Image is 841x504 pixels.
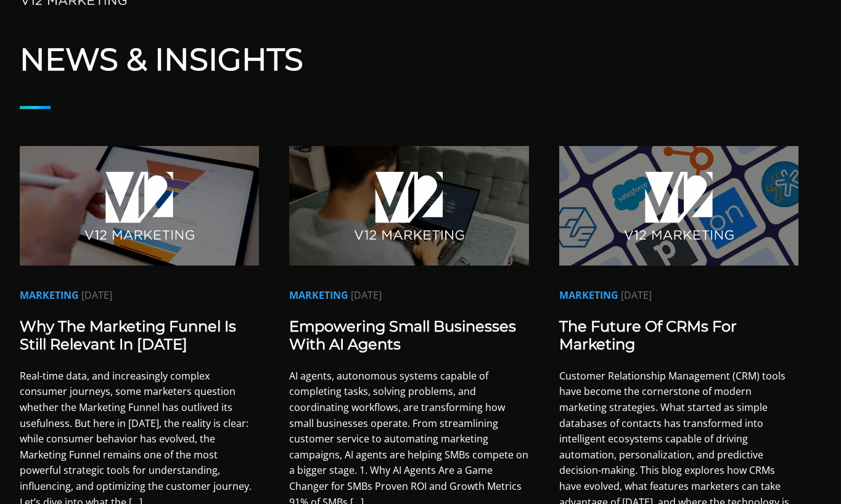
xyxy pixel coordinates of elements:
iframe: Chat Widget [779,445,841,504]
img: CRM Tool [559,146,798,266]
small: MARKETING [559,288,618,303]
small: MARKETING [289,288,348,303]
img: AI Agents 2025 [289,146,528,266]
a: Why the Marketing Funnel Is Still Relevant in [DATE] [20,317,236,353]
small: [DATE] [81,288,112,303]
a: Empowering Small Businesses with AI Agents [289,317,516,353]
img: Marketing Funnel Strategies [20,146,259,266]
small: MARKETING [20,288,79,303]
a: The Future of CRMs for Marketing [559,317,737,353]
h1: News & Insights [20,41,821,78]
small: [DATE] [351,288,382,303]
small: [DATE] [621,288,652,303]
